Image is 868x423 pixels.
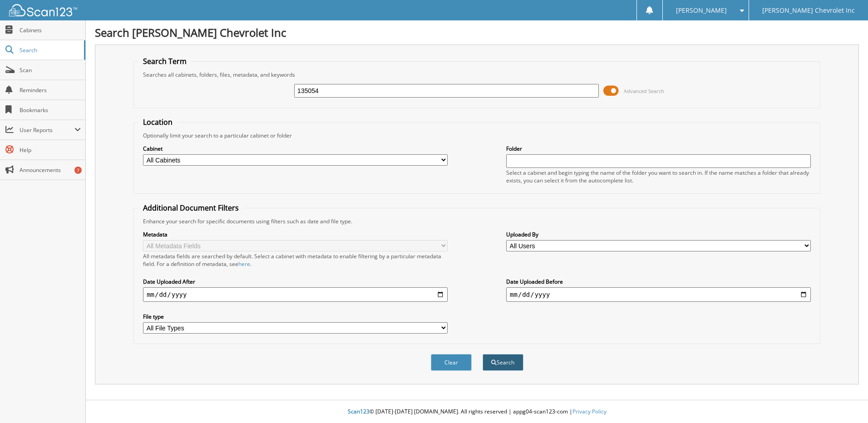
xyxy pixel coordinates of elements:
[20,46,79,54] span: Search
[20,26,81,34] span: Cabinets
[506,169,811,184] div: Select a cabinet and begin typing the name of the folder you want to search in. If the name match...
[143,231,448,238] label: Metadata
[143,145,448,152] label: Cabinet
[95,25,859,40] h1: Search [PERSON_NAME] Chevrolet Inc
[9,4,77,16] img: scan123-logo-white.svg
[20,86,81,94] span: Reminders
[20,146,81,154] span: Help
[20,166,81,174] span: Announcements
[431,354,472,371] button: Clear
[143,252,448,268] div: All metadata fields are searched by default. Select a cabinet with metadata to enable filtering b...
[238,260,250,268] a: here
[572,408,607,415] a: Privacy Policy
[20,66,81,74] span: Scan
[483,354,523,371] button: Search
[74,167,82,174] div: 7
[762,8,855,13] span: [PERSON_NAME] Chevrolet Inc
[624,88,664,94] span: Advanced Search
[138,203,243,213] legend: Additional Document Filters
[138,56,191,66] legend: Search Term
[506,231,811,238] label: Uploaded By
[138,71,815,79] div: Searches all cabinets, folders, files, metadata, and keywords
[506,145,811,152] label: Folder
[138,117,177,127] legend: Location
[138,217,815,225] div: Enhance your search for specific documents using filters such as date and file type.
[86,401,868,423] div: © [DATE]-[DATE] [DOMAIN_NAME]. All rights reserved | appg04-scan123-com |
[143,287,448,302] input: start
[676,8,727,13] span: [PERSON_NAME]
[143,278,448,285] label: Date Uploaded After
[506,287,811,302] input: end
[348,408,370,415] span: Scan123
[20,106,81,114] span: Bookmarks
[138,132,815,139] div: Optionally limit your search to a particular cabinet or folder
[143,313,448,320] label: File type
[506,278,811,285] label: Date Uploaded Before
[20,126,74,134] span: User Reports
